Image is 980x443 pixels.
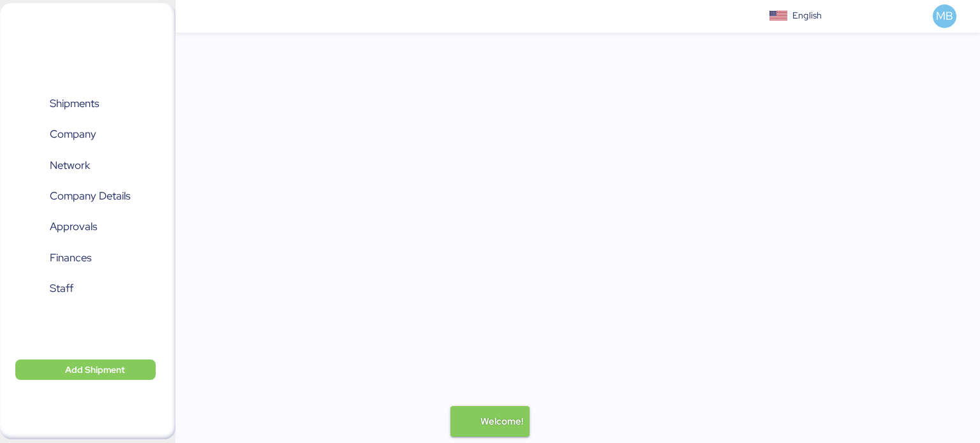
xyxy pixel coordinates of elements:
span: Shipments [50,94,99,113]
a: Network [8,150,156,180]
div: English [792,9,822,22]
span: Add Shipment [65,362,125,377]
div: Welcome! [480,409,523,433]
span: Company [50,125,96,143]
a: Company [8,120,156,149]
button: Menu [183,6,205,27]
a: Finances [8,243,156,273]
a: Approvals [8,212,156,242]
span: MB [936,8,953,24]
span: Network [50,156,90,175]
span: Staff [50,279,73,298]
button: Add Shipment [15,359,156,380]
span: Finances [50,249,91,267]
a: Company Details [8,182,156,211]
span: Approvals [50,217,97,236]
a: Shipments [8,89,156,118]
a: Staff [8,274,156,303]
span: Company Details [50,187,130,205]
